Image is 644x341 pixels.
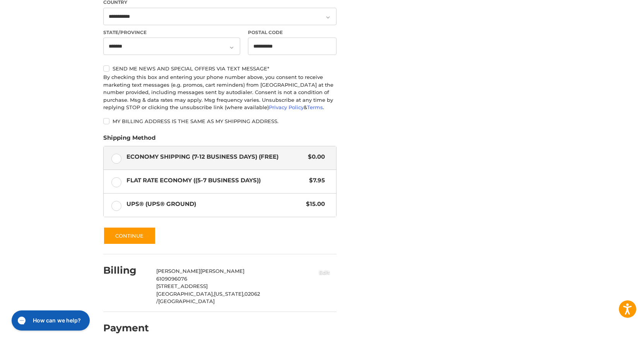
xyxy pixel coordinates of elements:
label: Send me news and special offers via text message* [103,65,337,72]
span: [US_STATE], [214,291,244,297]
button: Edit [313,266,337,278]
a: Privacy Policy [269,104,304,110]
span: Flat Rate Economy ((5-7 Business Days)) [126,176,306,185]
span: [PERSON_NAME] [156,268,200,274]
label: Postal Code [248,29,337,36]
h2: Billing [103,264,149,276]
span: UPS® (UPS® Ground) [126,200,302,209]
label: State/Province [103,29,240,36]
span: $7.95 [305,176,325,185]
span: [GEOGRAPHIC_DATA] [158,298,215,304]
div: By checking this box and entering your phone number above, you consent to receive marketing text ... [103,74,337,111]
iframe: Google Customer Reviews [580,320,644,341]
span: 6109096076 [156,276,187,282]
span: [STREET_ADDRESS] [156,283,208,289]
span: 02062 / [156,291,260,305]
button: Continue [103,227,156,245]
span: [GEOGRAPHIC_DATA], [156,291,214,297]
a: Terms [307,104,323,110]
iframe: Gorgias live chat messenger [8,308,92,333]
span: $15.00 [302,200,325,209]
legend: Shipping Method [103,134,155,146]
h2: Payment [103,322,149,334]
span: [PERSON_NAME] [200,268,244,274]
span: $0.00 [304,153,325,161]
label: My billing address is the same as my shipping address. [103,118,337,124]
span: Economy Shipping (7-12 Business Days) (Free) [126,153,304,161]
